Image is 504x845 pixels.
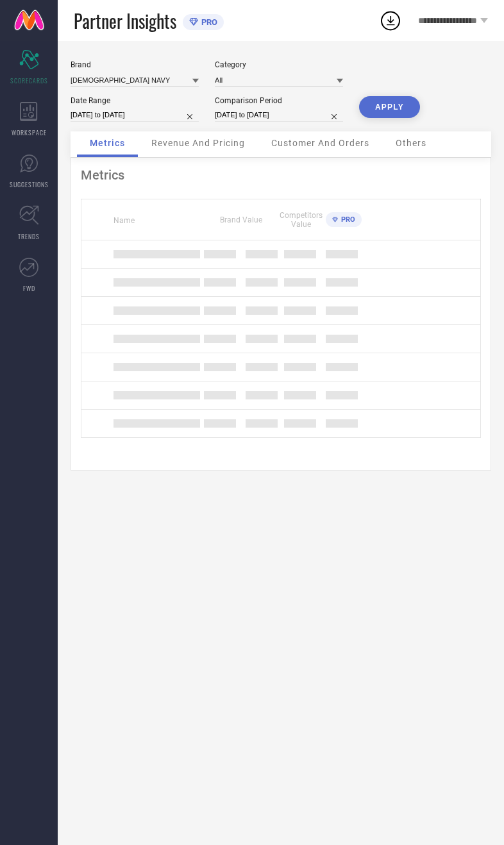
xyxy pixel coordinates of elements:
div: Category [215,60,343,69]
span: Brand Value [220,215,262,224]
span: SUGGESTIONS [10,180,49,189]
div: Open download list [379,9,402,32]
span: Partner Insights [74,8,176,34]
input: Select date range [71,108,199,122]
span: SCORECARDS [10,76,48,85]
div: Brand [71,60,199,69]
span: Metrics [90,138,125,148]
span: PRO [198,17,217,27]
div: Comparison Period [215,96,343,105]
span: Name [113,216,135,225]
span: Others [396,138,426,148]
span: TRENDS [18,231,40,241]
span: Revenue And Pricing [151,138,245,148]
span: FWD [23,283,35,293]
span: WORKSPACE [12,128,47,137]
span: Customer And Orders [271,138,369,148]
div: Date Range [71,96,199,105]
input: Select comparison period [215,108,343,122]
span: Competitors Value [280,211,323,229]
div: Metrics [81,167,481,183]
button: APPLY [359,96,420,118]
span: PRO [338,215,355,224]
